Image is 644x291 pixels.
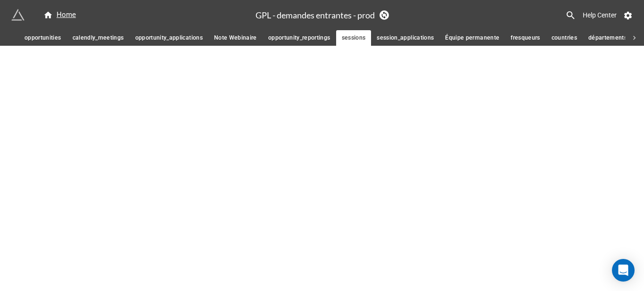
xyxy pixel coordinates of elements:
a: Help Center [576,7,623,24]
img: miniextensions-icon.73ae0678.png [11,8,25,22]
span: opportunity_applications [135,33,203,43]
span: sessions [342,33,366,43]
span: session_applications [377,33,434,43]
span: opportunities [25,33,61,43]
div: Home [43,9,76,21]
span: Note Webinaire [214,33,257,43]
span: Équipe permanente [445,33,499,43]
a: Home [38,9,82,21]
span: opportunity_reportings [268,33,330,43]
a: Sync Base Structure [380,10,389,20]
div: scrollable auto tabs example [19,30,625,46]
span: calendly_meetings [73,33,124,43]
span: départements FR [588,33,636,43]
h3: GPL - demandes entrantes - prod [256,11,375,19]
div: Open Intercom Messenger [612,259,635,282]
span: countries [552,33,577,43]
span: fresqueurs [511,33,540,43]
